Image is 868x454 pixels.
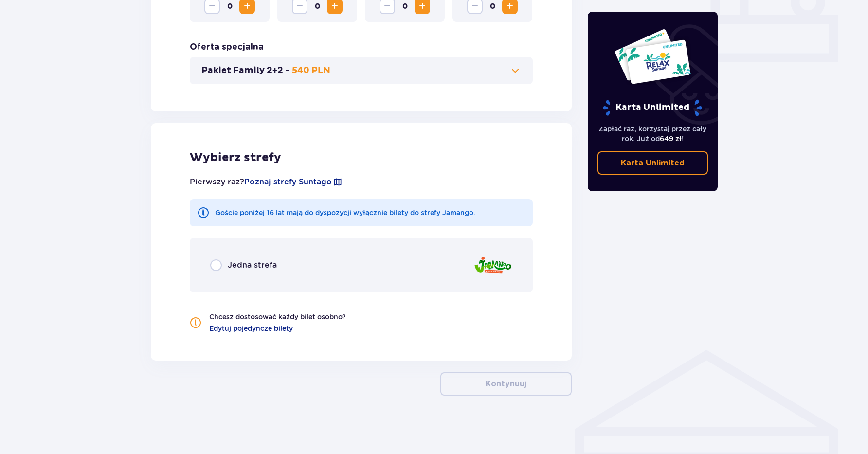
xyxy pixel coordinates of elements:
[201,65,290,76] p: Pakiet Family 2+2 -
[602,99,703,116] p: Karta Unlimited
[597,124,708,144] p: Zapłać raz, korzystaj przez cały rok. Już od !
[621,158,685,168] p: Karta Unlimited
[292,65,330,76] p: 540 PLN
[209,324,293,333] a: Edytuj pojedyncze bilety
[201,65,521,76] button: Pakiet Family 2+2 -540 PLN
[486,379,526,389] p: Kontynuuj
[190,41,264,53] p: Oferta specjalna
[244,177,332,187] a: Poznaj strefy Suntago
[209,312,346,322] p: Chcesz dostosować każdy bilet osobno?
[190,150,533,165] p: Wybierz strefy
[473,252,512,279] img: zone logo
[228,260,277,271] p: Jedna strefa
[190,177,343,187] p: Pierwszy raz?
[597,151,708,175] a: Karta Unlimited
[215,208,475,218] p: Goście poniżej 16 lat mają do dyspozycji wyłącznie bilety do strefy Jamango.
[660,135,682,143] span: 649 zł
[440,372,572,396] button: Kontynuuj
